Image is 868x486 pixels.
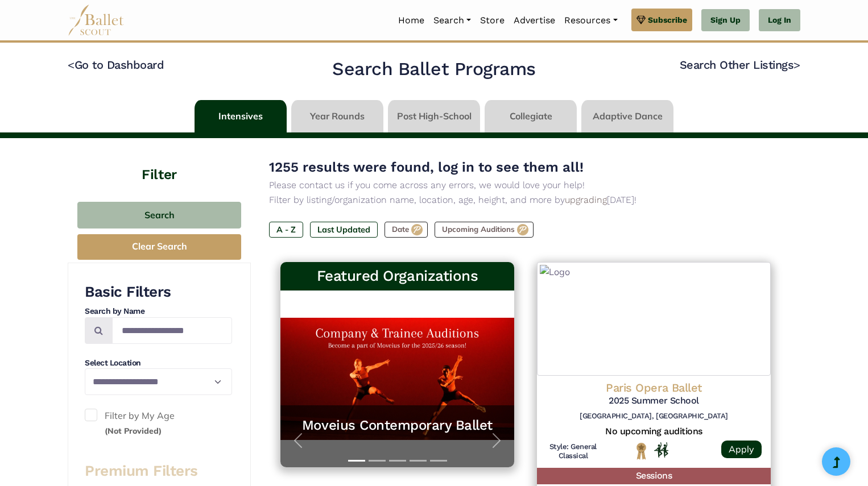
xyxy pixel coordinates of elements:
label: Last Updated [310,222,378,238]
label: Upcoming Auditions [435,222,534,238]
h4: Search by Name [85,306,232,317]
h5: 2025 Summer School [546,395,762,407]
a: Resources [560,9,622,32]
p: Filter by listing/organization name, location, age, height, and more by [DATE]! [269,193,782,207]
p: Please contact us if you come across any errors, we would love your help! [269,178,782,193]
label: Filter by My Age [85,409,232,438]
a: <Go to Dashboard [68,58,164,72]
a: Apply [721,441,762,458]
h3: Featured Organizations [290,267,505,286]
li: Year Rounds [289,100,386,132]
button: Search [77,202,241,229]
img: National [634,442,648,460]
h4: Select Location [85,358,232,369]
a: Log In [759,9,800,32]
button: Slide 3 [389,454,406,467]
h4: Filter [68,138,251,185]
h6: [GEOGRAPHIC_DATA], [GEOGRAPHIC_DATA] [546,412,762,421]
li: Post High-School [386,100,482,132]
button: Slide 2 [369,454,386,467]
a: Advertise [509,9,560,32]
input: Search by names... [112,317,232,344]
a: upgrading [565,194,607,205]
a: Moveius Contemporary Ballet [292,417,503,434]
button: Slide 4 [410,454,427,467]
h5: Sessions [537,468,771,484]
h6: Style: General Classical [546,442,600,462]
img: In Person [654,442,668,457]
h4: Paris Opera Ballet [546,380,762,395]
span: 1255 results were found, log in to see them all! [269,159,584,175]
li: Collegiate [482,100,579,132]
button: Slide 1 [348,454,365,467]
button: Slide 5 [430,454,447,467]
small: (Not Provided) [105,426,162,436]
code: < [68,57,75,72]
li: Intensives [192,100,289,132]
a: Store [476,9,509,32]
a: Subscribe [631,9,692,31]
a: Sign Up [701,9,750,32]
code: > [793,57,800,72]
h2: Search Ballet Programs [332,57,535,81]
label: Date [385,222,428,238]
span: Subscribe [648,14,687,26]
h3: Premium Filters [85,462,232,481]
a: Search [429,9,476,32]
button: Clear Search [77,234,241,260]
h3: Basic Filters [85,283,232,302]
a: Search Other Listings> [680,58,800,72]
li: Adaptive Dance [579,100,676,132]
a: Home [394,9,429,32]
h5: No upcoming auditions [546,426,762,438]
img: Logo [537,262,771,376]
label: A - Z [269,222,303,238]
img: gem.svg [636,14,646,26]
